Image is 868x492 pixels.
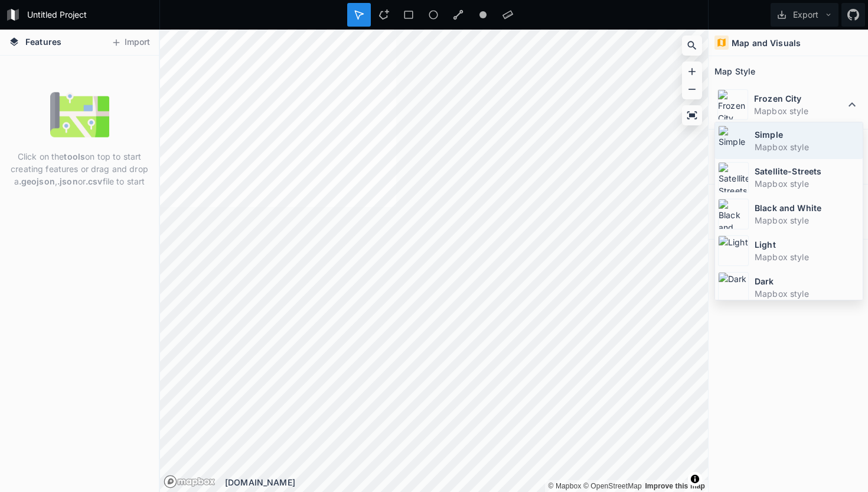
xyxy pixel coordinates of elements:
[718,235,749,266] img: Light
[714,62,755,80] h2: Map Style
[164,475,177,488] a: Mapbox logo
[164,475,216,488] a: Mapbox logo
[57,176,78,186] strong: .json
[755,238,860,251] dt: Light
[732,37,801,49] h4: Map and Visuals
[548,482,581,490] a: Mapbox
[688,472,702,486] button: Toggle attribution
[755,287,860,300] dd: Mapbox style
[105,33,156,52] button: Import
[718,162,749,193] img: Satellite-Streets
[86,176,103,186] strong: .csv
[771,3,838,27] button: Export
[755,275,860,287] dt: Dark
[583,482,642,490] a: OpenStreetMap
[645,482,705,490] a: Map feedback
[755,202,860,214] dt: Black and White
[718,272,749,303] img: Dark
[50,85,109,144] img: empty
[717,89,748,120] img: Frozen City
[25,35,61,48] span: Features
[755,251,860,263] dd: Mapbox style
[718,199,749,229] img: Black and White
[225,476,708,488] div: [DOMAIN_NAME]
[755,214,860,226] dd: Mapbox style
[754,92,845,105] dt: Frozen City
[755,165,860,177] dt: Satellite-Streets
[9,150,150,187] p: Click on the on top to start creating features or drag and drop a , or file to start
[718,125,749,156] img: Simple
[19,176,55,186] strong: .geojson
[755,141,860,153] dd: Mapbox style
[691,472,699,485] span: Toggle attribution
[755,177,860,190] dd: Mapbox style
[64,151,85,161] strong: tools
[754,105,845,117] dd: Mapbox style
[755,128,860,141] dt: Simple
